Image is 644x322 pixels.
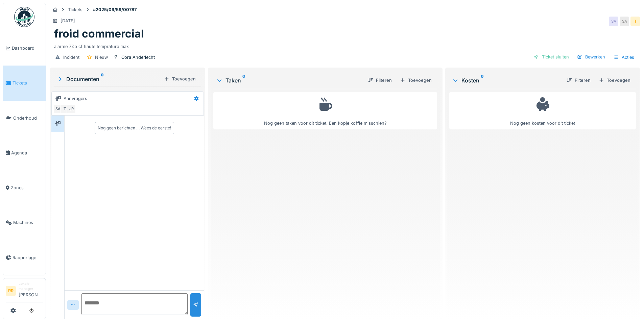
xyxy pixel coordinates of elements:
[13,254,43,261] span: Rapportage
[121,54,155,60] div: Cora Anderlecht
[564,76,593,85] div: Filteren
[98,125,171,131] div: Nog geen berichten … Wees de eerste!
[452,76,561,84] div: Kosten
[13,115,43,121] span: Onderhoud
[19,281,43,292] div: Lokale manager
[6,281,43,302] a: RR Lokale manager[PERSON_NAME]
[90,6,139,13] strong: #2025/09/59/00787
[11,184,43,191] span: Zones
[574,52,608,61] div: Bewerken
[61,18,75,24] div: [DATE]
[12,45,43,51] span: Dashboard
[242,76,245,84] sup: 0
[454,95,631,126] div: Nog geen kosten voor dit ticket
[95,54,108,60] div: Nieuw
[53,104,63,114] div: SA
[13,80,43,86] span: Tickets
[609,17,618,26] div: SA
[630,17,640,26] div: T
[3,205,46,240] a: Machines
[531,52,572,61] div: Ticket sluiten
[161,74,198,83] div: Toevoegen
[6,286,16,296] li: RR
[57,75,161,83] div: Documenten
[14,7,34,27] img: Badge_color-CXgf-gQk.svg
[60,104,69,114] div: T
[11,150,43,156] span: Agenda
[620,17,629,26] div: SA
[3,66,46,100] a: Tickets
[3,101,46,135] a: Onderhoud
[101,75,104,83] sup: 0
[67,104,76,114] div: JR
[19,281,43,301] li: [PERSON_NAME]
[3,170,46,205] a: Zones
[3,31,46,66] a: Dashboard
[611,52,637,62] div: Acties
[54,41,636,50] div: alarme 77.b cf haute temprature max
[596,76,633,85] div: Toevoegen
[68,6,82,13] div: Tickets
[3,240,46,275] a: Rapportage
[63,54,79,60] div: Incident
[397,76,434,85] div: Toevoegen
[218,95,432,126] div: Nog geen taken voor dit ticket. Een kopje koffie misschien?
[216,76,362,84] div: Taken
[3,135,46,170] a: Agenda
[481,76,484,84] sup: 0
[365,76,395,85] div: Filteren
[64,95,87,102] div: Aanvragers
[13,219,43,226] span: Machines
[54,27,144,40] h1: froid commercial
